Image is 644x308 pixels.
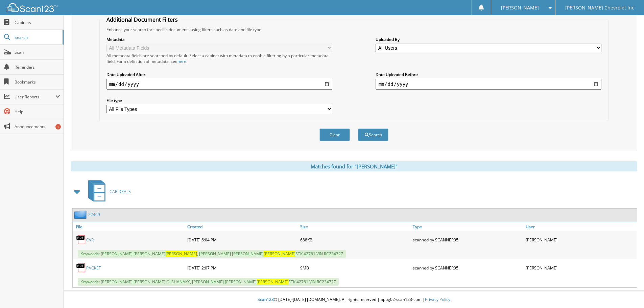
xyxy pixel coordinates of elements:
[15,20,60,25] span: Cabinets
[524,233,637,246] div: [PERSON_NAME]
[524,222,637,231] a: User
[86,265,101,271] a: PACKET
[177,58,186,64] a: here
[103,27,605,32] div: Enhance your search for specific documents using filters such as date and file type.
[106,37,332,42] label: Metadata
[186,233,299,246] div: [DATE] 6:04 PM
[186,261,299,275] div: [DATE] 2:07 PM
[358,128,388,141] button: Search
[106,79,332,90] input: start
[7,3,57,12] img: scan123-logo-white.svg
[411,222,524,231] a: Type
[376,79,601,90] input: end
[264,251,295,257] span: [PERSON_NAME]
[64,291,644,308] div: © [DATE]-[DATE] [DOMAIN_NAME]. All rights reserved | appg02-scan123-com |
[299,261,411,275] div: 9MB
[565,6,634,10] span: [PERSON_NAME] Chevrolet Inc
[15,109,60,115] span: Help
[319,128,350,141] button: Clear
[425,297,450,302] a: Privacy Policy
[411,261,524,275] div: scanned by SCANNER05
[106,72,332,77] label: Date Uploaded After
[71,161,637,171] div: Matches found for "[PERSON_NAME]"
[74,210,88,219] img: folder2.png
[15,64,60,70] span: Reminders
[86,237,94,243] a: CVR
[76,263,86,273] img: PDF.png
[15,79,60,85] span: Bookmarks
[103,16,181,23] legend: Additional Document Filters
[411,233,524,246] div: scanned by SCANNER05
[73,222,186,231] a: File
[258,297,274,302] span: Scan123
[501,6,539,10] span: [PERSON_NAME]
[55,124,61,129] div: 1
[376,37,601,42] label: Uploaded By
[165,251,197,257] span: [PERSON_NAME]
[15,34,59,40] span: Search
[15,124,60,129] span: Announcements
[299,222,411,231] a: Size
[78,250,346,258] span: Keywords: [PERSON_NAME] [PERSON_NAME] , [PERSON_NAME] [PERSON_NAME] STK 42761 VIN RC234727
[15,49,60,55] span: Scan
[88,212,100,217] a: 22469
[110,189,131,194] span: CAR DEALS
[186,222,299,231] a: Created
[76,235,86,245] img: PDF.png
[257,279,288,285] span: [PERSON_NAME]
[524,261,637,275] div: [PERSON_NAME]
[299,233,411,246] div: 688KB
[106,98,332,103] label: File type
[376,72,601,77] label: Date Uploaded Before
[78,278,339,286] span: Keywords: [PERSON_NAME] [PERSON_NAME] OLSHANAKY, [PERSON_NAME] [PERSON_NAME] STK 42761 VIN RC234727
[15,94,55,100] span: User Reports
[84,178,131,205] a: CAR DEALS
[106,53,332,64] div: All metadata fields are searched by default. Select a cabinet with metadata to enable filtering b...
